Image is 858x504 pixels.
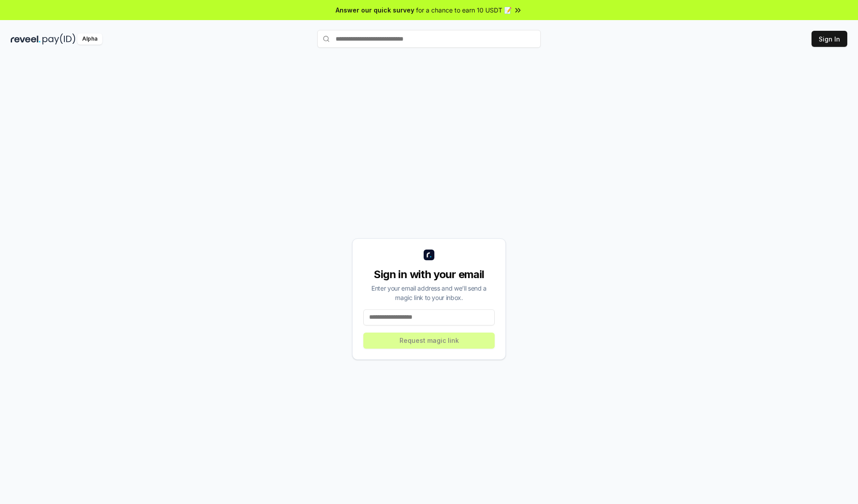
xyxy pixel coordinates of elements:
span: Answer our quick survey [336,5,414,15]
div: Sign in with your email [363,267,495,282]
img: reveel_dark [11,33,41,45]
div: Enter your email address and we’ll send a magic link to your inbox. [363,283,495,302]
button: Sign In [812,31,847,47]
img: pay_id [42,33,76,45]
img: logo_small [424,250,434,260]
div: Alpha [77,33,102,45]
span: for a chance to earn 10 USDT 📝 [416,5,512,15]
